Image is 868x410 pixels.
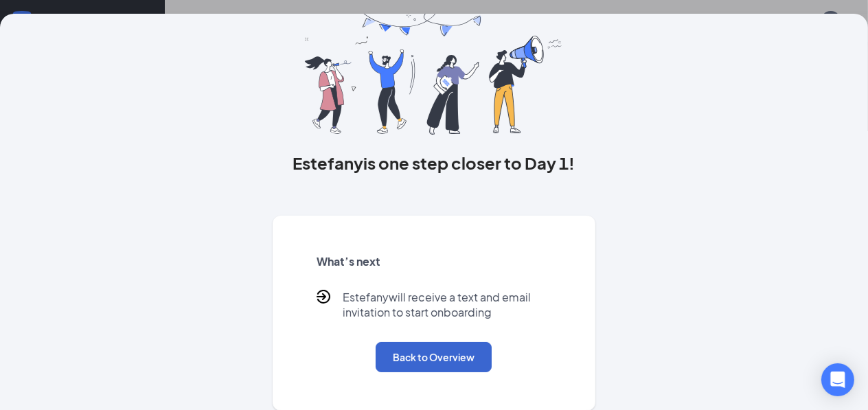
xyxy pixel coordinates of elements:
div: Open Intercom Messenger [821,363,854,396]
button: Back to Overview [376,342,492,372]
p: Estefany will receive a text and email invitation to start onboarding [343,290,551,320]
h5: What’s next [317,254,551,269]
h3: Estefany is one step closer to Day 1! [273,151,595,174]
img: you are all set [305,11,562,135]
